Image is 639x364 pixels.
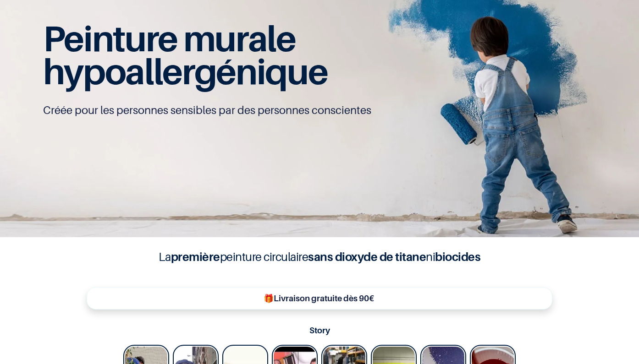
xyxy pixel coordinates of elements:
[43,17,296,60] span: Peinture murale
[264,293,374,303] b: 🎁Livraison gratuite dès 90€
[308,250,426,264] b: sans dioxyde de titane
[171,250,220,264] b: première
[43,103,596,118] p: Créée pour les personnes sensibles par des personnes conscientes
[43,50,328,92] span: hypoallergénique
[136,248,503,266] h4: La peinture circulaire ni
[435,250,480,264] b: biocides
